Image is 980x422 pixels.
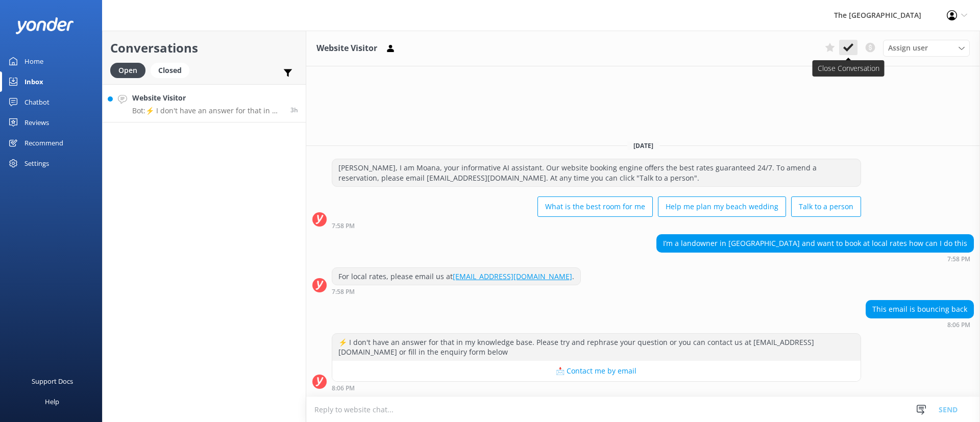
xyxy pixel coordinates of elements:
div: Oct 09 2025 08:06pm (UTC -10:00) Pacific/Honolulu [332,384,861,391]
a: Website VisitorBot:⚡ I don't have an answer for that in my knowledge base. Please try and rephras... [103,84,306,122]
div: Open [110,63,145,78]
div: I’m a landowner in [GEOGRAPHIC_DATA] and want to book at local rates how can I do this [657,235,973,252]
strong: 7:58 PM [332,289,355,295]
div: Assign User [883,40,970,56]
strong: 8:06 PM [332,385,355,391]
button: Help me plan my beach wedding [658,196,786,217]
div: Help [45,391,59,412]
h4: Website Visitor [132,92,283,104]
div: Oct 09 2025 07:58pm (UTC -10:00) Pacific/Honolulu [332,288,581,295]
div: Home [24,51,43,71]
div: This email is bouncing back [866,301,973,318]
img: yonder-white-logo.png [15,17,74,34]
a: Closed [151,64,194,76]
div: Recommend [24,133,63,153]
h2: Conversations [110,38,298,58]
div: Oct 09 2025 07:58pm (UTC -10:00) Pacific/Honolulu [656,255,974,262]
div: For local rates, please email us at . [332,268,580,285]
button: Talk to a person [791,196,861,217]
a: Open [110,64,151,76]
div: Chatbot [24,92,50,112]
span: [DATE] [627,141,659,150]
span: Assign user [888,42,928,54]
button: 📩 Contact me by email [332,361,861,381]
h3: Website Visitor [316,42,377,55]
div: Oct 09 2025 07:58pm (UTC -10:00) Pacific/Honolulu [332,222,861,229]
div: Inbox [24,71,43,92]
span: Oct 09 2025 08:06pm (UTC -10:00) Pacific/Honolulu [290,106,298,114]
div: Oct 09 2025 08:06pm (UTC -10:00) Pacific/Honolulu [866,321,974,328]
div: ⚡ I don't have an answer for that in my knowledge base. Please try and rephrase your question or ... [332,334,861,361]
div: [PERSON_NAME], I am Moana, your informative AI assistant. Our website booking engine offers the b... [332,159,861,186]
div: Reviews [24,112,49,133]
a: [EMAIL_ADDRESS][DOMAIN_NAME] [453,271,572,281]
div: Support Docs [32,371,73,391]
strong: 7:58 PM [947,256,970,262]
button: What is the best room for me [537,196,653,217]
div: Closed [151,63,189,78]
strong: 7:58 PM [332,223,355,229]
strong: 8:06 PM [947,322,970,328]
p: Bot: ⚡ I don't have an answer for that in my knowledge base. Please try and rephrase your questio... [132,106,283,115]
div: Settings [24,153,49,173]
